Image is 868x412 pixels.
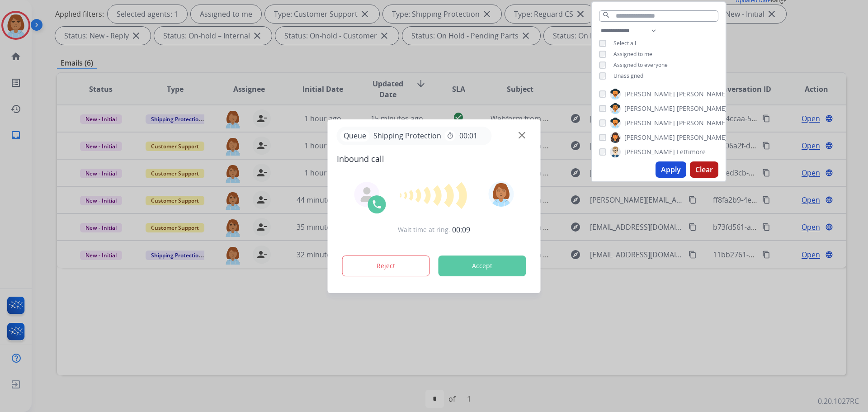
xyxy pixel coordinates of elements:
span: 00:09 [452,224,470,235]
span: [PERSON_NAME] [624,133,675,142]
span: Unassigned [613,72,643,80]
img: agent-avatar [360,187,374,202]
span: [PERSON_NAME] [677,133,727,142]
p: Queue [340,130,370,142]
span: Select all [613,39,636,47]
span: [PERSON_NAME] [624,90,675,99]
img: call-icon [372,199,382,210]
span: [PERSON_NAME] [677,90,727,99]
button: Reject [342,256,430,276]
img: avatar [488,181,514,207]
p: 0.20.1027RC [818,396,859,407]
span: Assigned to me [613,50,652,58]
span: Assigned to everyone [613,61,668,69]
span: [PERSON_NAME] [677,104,727,113]
span: [PERSON_NAME] [624,147,675,156]
button: Clear [690,161,718,178]
img: close-button [519,132,525,138]
mat-icon: timer [447,132,454,139]
button: Apply [656,161,686,178]
span: 00:01 [459,130,477,141]
span: Lettimore [677,147,706,156]
span: Inbound call [337,152,532,165]
button: Accept [439,256,526,276]
mat-icon: search [602,11,610,19]
span: Wait time at ring: [398,225,450,234]
span: [PERSON_NAME] [624,118,675,128]
span: Shipping Protection [370,130,445,141]
span: [PERSON_NAME] [624,104,675,113]
span: [PERSON_NAME] [677,118,727,128]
